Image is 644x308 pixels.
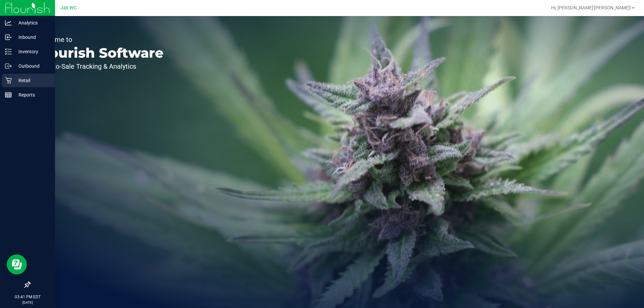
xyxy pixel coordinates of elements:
[12,48,52,56] p: Inventory
[12,33,52,41] p: Inbound
[5,91,12,98] inline-svg: Reports
[12,91,52,99] p: Reports
[12,19,52,27] p: Analytics
[36,63,164,70] p: Seed-to-Sale Tracking & Analytics
[12,62,52,70] p: Outbound
[7,254,27,274] iframe: Resource center
[551,5,631,10] span: Hi, [PERSON_NAME]'[PERSON_NAME]!
[60,5,77,11] span: Jax WC
[5,48,12,55] inline-svg: Inventory
[5,19,12,26] inline-svg: Analytics
[12,76,52,84] p: Retail
[36,46,164,60] p: Flourish Software
[5,77,12,84] inline-svg: Retail
[36,36,164,43] p: Welcome to
[5,63,12,69] inline-svg: Outbound
[3,300,52,305] p: [DATE]
[3,294,52,300] p: 03:41 PM EDT
[5,34,12,41] inline-svg: Inbound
